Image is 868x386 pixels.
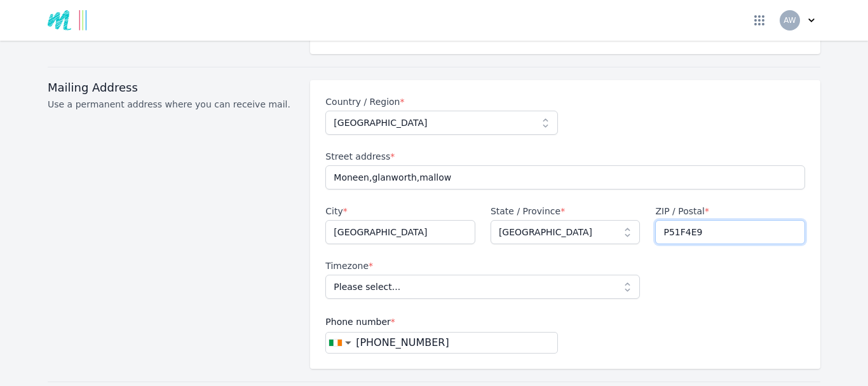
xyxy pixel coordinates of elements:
label: ZIP / Postal [655,205,805,217]
h3: Mailing Address [48,80,295,95]
label: State / Province [491,205,641,217]
input: Enter a phone number [351,335,557,350]
label: Street address [325,150,805,163]
p: Use a permanent address where you can receive mail. [48,98,295,111]
label: Country / Region [325,95,557,108]
label: Timezone [325,259,640,272]
span: Phone number [325,317,395,327]
label: City [325,205,475,217]
span: ▼ [345,340,351,346]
